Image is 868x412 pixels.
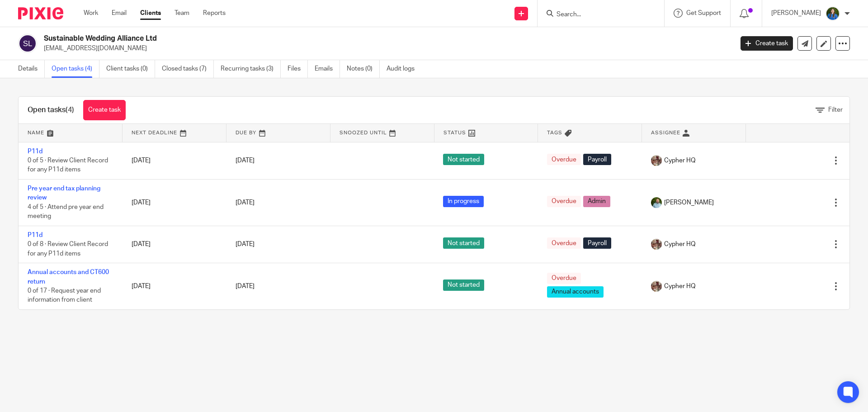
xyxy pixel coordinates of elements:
span: Annual accounts [547,286,604,298]
span: Cypher HQ [664,240,696,249]
img: A9EA1D9F-5CC4-4D49-85F1-B1749FAF3577.jpeg [651,155,662,166]
span: Overdue [547,237,581,249]
a: Recurring tasks (3) [221,60,281,78]
a: Closed tasks (7) [162,60,214,78]
a: Clients [140,9,161,18]
span: Payroll [583,154,611,165]
a: Create task [83,100,126,120]
span: Overdue [547,154,581,165]
a: Work [84,9,98,18]
a: Create task [741,36,793,51]
span: Not started [443,154,484,165]
a: Reports [203,9,226,18]
a: Annual accounts and CT600 return [28,269,109,284]
td: [DATE] [123,226,226,263]
h1: Open tasks [28,105,74,115]
span: 0 of 8 · Review Client Record for any P11d items [28,241,108,257]
span: Cypher HQ [664,156,696,165]
h2: Sustainable Wedding Alliance Ltd [44,34,590,43]
span: Payroll [583,237,611,249]
a: P11d [28,148,42,155]
a: P11d [28,232,42,238]
span: 0 of 17 · Request year end information from client [28,288,101,303]
span: Filter [828,107,843,113]
span: [PERSON_NAME] [664,198,714,207]
a: Team [175,9,189,18]
p: [EMAIL_ADDRESS][DOMAIN_NAME] [44,44,727,53]
img: A9EA1D9F-5CC4-4D49-85F1-B1749FAF3577.jpeg [651,281,662,292]
span: Not started [443,237,484,249]
span: Get Support [686,10,721,16]
a: Emails [315,60,340,78]
span: (4) [66,106,74,114]
a: Audit logs [387,60,421,78]
a: Open tasks (4) [52,60,99,78]
span: Overdue [547,196,581,207]
span: Admin [583,196,610,207]
input: Search [556,11,637,19]
span: Not started [443,279,484,291]
span: 0 of 5 · Review Client Record for any P11d items [28,157,108,173]
img: svg%3E [18,34,37,53]
span: Tags [547,130,562,135]
a: Client tasks (0) [106,60,155,78]
span: [DATE] [236,283,255,289]
a: Pre year end tax planning review [28,185,100,201]
span: 4 of 5 · Attend pre year end meeting [28,204,104,220]
span: Cypher HQ [664,282,696,291]
img: IxkmB6f8.jpeg [651,197,662,208]
span: [DATE] [236,157,255,164]
td: [DATE] [123,263,226,309]
span: Status [443,130,466,135]
td: [DATE] [123,142,226,179]
img: A9EA1D9F-5CC4-4D49-85F1-B1749FAF3577.jpeg [651,239,662,250]
a: Files [288,60,308,78]
span: [DATE] [236,241,255,247]
a: Email [112,9,127,18]
a: Details [18,60,45,78]
span: In progress [443,196,484,207]
td: [DATE] [123,179,226,226]
span: Overdue [547,273,581,284]
img: Pixie [18,7,63,19]
span: [DATE] [236,199,255,206]
span: Snoozed Until [340,130,387,135]
p: [PERSON_NAME] [771,9,821,18]
img: xxZt8RRI.jpeg [826,6,840,21]
a: Notes (0) [347,60,380,78]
